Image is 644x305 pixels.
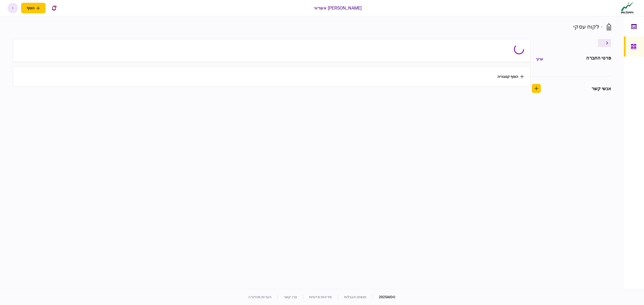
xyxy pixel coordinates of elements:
[314,5,362,11] div: [PERSON_NAME] אשראי
[344,295,367,299] a: תנאים והגבלות
[8,3,18,13] button: י
[620,2,635,14] img: client company logo
[309,295,332,299] a: מדיניות פרטיות
[592,85,611,92] div: אנשי קשר
[373,294,396,300] div: © 2025 AIO
[532,55,547,64] button: ערוך
[21,3,46,13] button: פתח תפריט להוספת לקוח
[497,75,524,79] button: הוסף קטגוריה
[284,295,297,299] a: צרו קשר
[49,3,59,13] button: פתח רשימת התראות
[248,295,271,299] a: הערות מהדורה
[573,23,602,31] div: - לקוח עסקי
[586,55,611,64] div: פרטי החברה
